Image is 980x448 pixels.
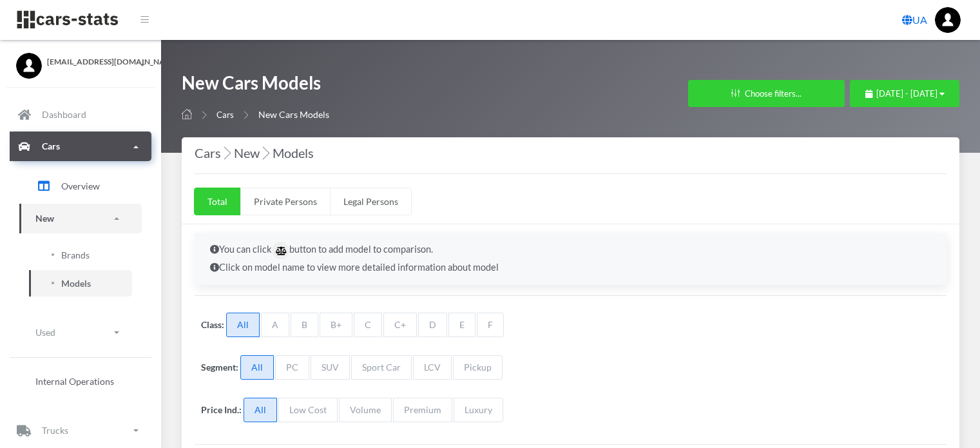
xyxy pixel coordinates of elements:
[477,313,504,337] span: F
[194,188,241,215] a: Total
[16,53,145,68] a: [EMAIL_ADDRESS][DOMAIN_NAME]
[61,179,100,193] span: Overview
[383,313,417,337] span: C+
[61,248,90,262] span: Brands
[413,355,452,380] span: LCV
[29,270,132,297] a: Models
[42,423,68,439] p: Trucks
[16,10,119,30] img: navbar brand
[47,56,145,68] span: [EMAIL_ADDRESS][DOMAIN_NAME]
[216,110,234,120] a: Cars
[935,7,961,33] img: ...
[454,398,503,422] span: Luxury
[320,313,352,337] span: B+
[275,355,309,380] span: PC
[291,313,318,337] span: B
[10,416,151,445] a: Trucks
[688,80,845,107] button: Choose filters...
[330,188,412,215] a: Legal Persons
[10,101,151,130] a: Dashboard
[897,7,932,33] a: UA
[29,242,132,268] a: Brands
[42,139,60,155] p: Cars
[258,109,329,120] span: New Cars Models
[240,355,274,380] span: All
[261,313,289,337] span: A
[195,142,946,163] h4: Cars New Models
[201,360,238,374] label: Segment:
[201,318,224,331] label: Class:
[19,318,142,347] a: Used
[339,398,392,422] span: Volume
[354,313,382,337] span: C
[35,324,55,340] p: Used
[61,277,91,290] span: Models
[240,188,331,215] a: Private Persons
[244,398,277,422] span: All
[311,355,350,380] span: SUV
[226,313,260,337] span: All
[278,398,338,422] span: Low Cost
[35,375,114,388] span: Internal Operations
[19,204,142,233] a: New
[19,170,142,202] a: Overview
[182,71,329,101] h1: New Cars Models
[42,107,86,123] p: Dashboard
[876,88,937,99] span: [DATE] - [DATE]
[351,355,412,380] span: Sport Car
[393,398,452,422] span: Premium
[19,368,142,394] a: Internal Operations
[201,403,242,416] label: Price Ind.:
[35,211,54,227] p: New
[448,313,476,337] span: E
[195,233,946,285] div: You can click button to add model to comparison. Click on model name to view more detailed inform...
[10,132,151,162] a: Cars
[850,80,959,107] button: [DATE] - [DATE]
[453,355,503,380] span: Pickup
[418,313,447,337] span: D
